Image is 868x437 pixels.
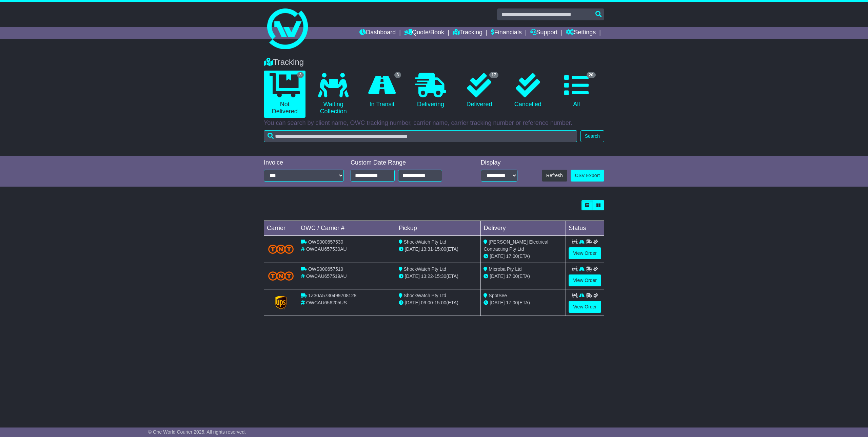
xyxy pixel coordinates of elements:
[542,170,567,182] button: Refresh
[506,273,518,279] span: 17:00
[359,27,396,39] a: Dashboard
[566,221,604,236] td: Status
[306,273,347,279] span: OWCAU657519AU
[306,246,347,252] span: OWCAU657530AU
[481,159,517,167] div: Display
[394,72,401,78] span: 3
[405,300,420,305] span: [DATE]
[484,253,563,260] div: (ETA)
[421,246,433,252] span: 13:31
[421,273,433,279] span: 13:22
[434,273,446,279] span: 15:30
[312,71,354,118] a: Waiting Collection
[491,27,522,39] a: Financials
[484,299,563,306] div: (ETA)
[434,300,446,305] span: 15:00
[297,72,304,78] span: 3
[308,239,343,245] span: OWS000657530
[308,293,356,298] span: 1Z30A5730499708128
[306,300,347,305] span: OWCAU656205US
[490,273,505,279] span: [DATE]
[571,170,604,182] a: CSV Export
[458,71,500,111] a: 17 Delivered
[556,71,597,111] a: 20 All
[148,429,246,435] span: © One World Courier 2025. All rights reserved.
[506,300,518,305] span: 17:00
[507,71,549,111] a: Cancelled
[566,27,596,39] a: Settings
[405,246,420,252] span: [DATE]
[484,273,563,280] div: (ETA)
[506,253,518,259] span: 17:00
[569,301,601,313] a: View Order
[275,296,287,309] img: GetCarrierServiceLogo
[580,130,604,142] button: Search
[481,221,566,236] td: Delivery
[264,221,298,236] td: Carrier
[484,239,548,252] span: [PERSON_NAME] Electrical Contracting Pty Ltd
[489,293,507,298] span: SpotSee
[404,27,444,39] a: Quote/Book
[399,299,478,306] div: - (ETA)
[264,159,344,167] div: Invoice
[405,273,420,279] span: [DATE]
[404,266,447,272] span: ShockWatch Pty Ltd
[421,300,433,305] span: 09:00
[308,266,343,272] span: OWS000657519
[587,72,596,78] span: 20
[351,159,459,167] div: Custom Date Range
[489,266,521,272] span: Microba Pty Ltd
[410,71,451,111] a: Delivering
[396,221,481,236] td: Pickup
[404,293,447,298] span: ShockWatch Pty Ltd
[530,27,558,39] a: Support
[490,253,505,259] span: [DATE]
[260,57,608,67] div: Tracking
[453,27,482,39] a: Tracking
[404,239,447,245] span: ShockWatch Pty Ltd
[264,71,305,118] a: 3 Not Delivered
[434,246,446,252] span: 15:00
[569,274,601,286] a: View Order
[490,300,505,305] span: [DATE]
[264,119,604,127] p: You can search by client name, OWC tracking number, carrier name, carrier tracking number or refe...
[268,271,294,281] img: TNT_Domestic.png
[489,72,498,78] span: 17
[569,247,601,259] a: View Order
[399,273,478,280] div: - (ETA)
[399,246,478,253] div: - (ETA)
[361,71,403,111] a: 3 In Transit
[268,245,294,254] img: TNT_Domestic.png
[298,221,396,236] td: OWC / Carrier #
